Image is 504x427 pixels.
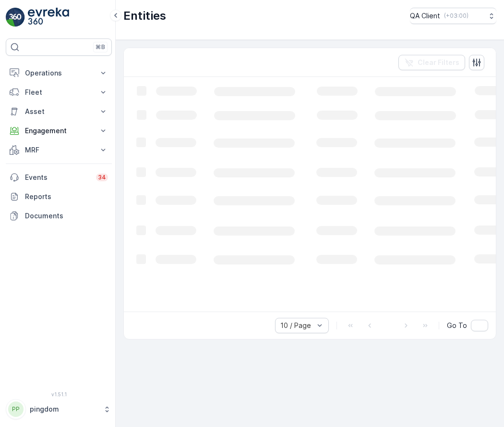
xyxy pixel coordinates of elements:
[8,402,24,417] div: PP
[410,11,440,21] p: QA Client
[418,58,459,67] p: Clear Filters
[6,399,112,419] button: PPpingdom
[6,140,112,160] button: MRF
[6,391,112,397] span: v 1.51.1
[6,121,112,140] button: Engagement
[398,55,465,70] button: Clear Filters
[6,102,112,121] button: Asset
[30,404,98,414] p: pingdom
[444,12,468,20] p: ( +03:00 )
[25,173,90,182] p: Events
[25,107,93,116] p: Asset
[6,8,25,27] img: logo
[25,88,93,97] p: Fleet
[123,8,166,24] p: Entities
[410,8,496,24] button: QA Client(+03:00)
[6,187,112,206] a: Reports
[6,168,112,187] a: Events34
[25,68,93,78] p: Operations
[447,321,467,330] span: Go To
[25,126,93,136] p: Engagement
[25,192,108,201] p: Reports
[25,145,93,155] p: MRF
[6,83,112,102] button: Fleet
[98,174,106,181] p: 34
[28,8,69,27] img: logo_light-DOdMpM7g.png
[6,206,112,226] a: Documents
[25,211,108,221] p: Documents
[6,63,112,83] button: Operations
[96,43,105,51] p: ⌘B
